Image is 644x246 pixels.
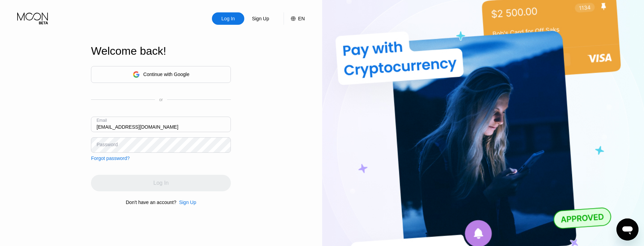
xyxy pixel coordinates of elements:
[91,45,231,57] div: Welcome back!
[616,218,638,240] iframe: Button to launch messaging window
[221,15,236,22] div: Log In
[159,97,163,102] div: or
[91,156,130,161] div: Forgot password?
[212,12,244,25] div: Log In
[96,142,117,147] div: Password
[251,15,270,22] div: Sign Up
[96,118,107,123] div: Email
[244,12,277,25] div: Sign Up
[284,12,305,25] div: EN
[126,200,176,205] div: Don't have an account?
[143,72,190,77] div: Continue with Google
[176,200,196,205] div: Sign Up
[298,16,305,21] div: EN
[179,200,196,205] div: Sign Up
[91,66,231,83] div: Continue with Google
